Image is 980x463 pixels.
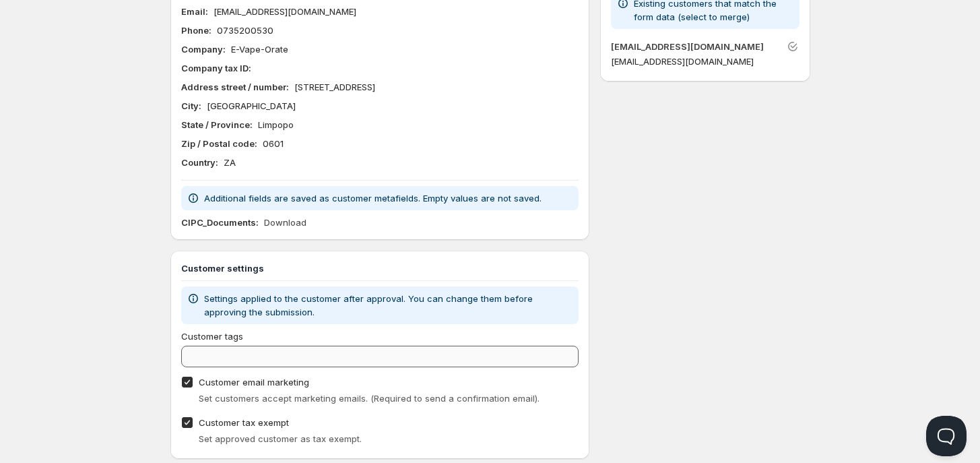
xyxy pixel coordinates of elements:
span: Customer tax exempt [199,417,289,428]
b: Company tax ID : [181,63,251,73]
p: Limpopo [258,118,294,131]
b: Zip / Postal code : [181,138,257,149]
span: Customer email marketing [199,377,309,388]
p: Settings applied to the customer after approval. You can change them before approving the submiss... [204,292,574,319]
p: 0735200530 [217,24,273,37]
b: Email : [181,6,208,17]
p: Additional fields are saved as customer metafields. Empty values are not saved. [204,191,542,205]
a: [EMAIL_ADDRESS][DOMAIN_NAME] [611,41,764,52]
p: ZA [224,156,236,169]
span: Customer tags [181,331,243,342]
b: CIPC_Documents : [181,217,259,228]
p: 0601 [263,137,284,150]
h3: Customer settings [181,261,579,275]
b: Country : [181,157,218,168]
b: Phone : [181,25,211,36]
p: E-Vape-Orate [231,42,288,56]
button: Unlink [783,37,802,56]
p: [GEOGRAPHIC_DATA] [207,99,296,113]
p: [STREET_ADDRESS] [294,80,375,94]
span: Set approved customer as tax exempt. [199,433,362,444]
iframe: Help Scout Beacon - Open [926,416,967,456]
p: [EMAIL_ADDRESS][DOMAIN_NAME] [611,55,799,68]
b: Company : [181,44,226,55]
span: Set customers accept marketing emails. (Required to send a confirmation email). [199,393,540,404]
b: City : [181,100,201,111]
p: [EMAIL_ADDRESS][DOMAIN_NAME] [214,5,356,18]
a: Download [264,216,306,229]
b: State / Province : [181,119,253,130]
b: Address street / number : [181,82,289,92]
